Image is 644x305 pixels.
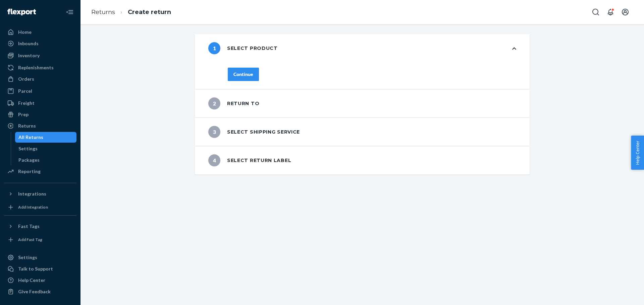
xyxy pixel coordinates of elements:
[4,275,76,286] a: Help Center
[15,143,77,154] a: Settings
[18,64,54,71] div: Replenishments
[4,98,76,108] a: Freight
[18,204,48,210] div: Add Integration
[18,111,29,118] div: Prep
[86,2,176,22] ol: breadcrumbs
[18,88,32,94] div: Parcel
[4,86,76,96] a: Parcel
[233,71,253,78] div: Continue
[4,188,76,199] button: Integrations
[208,42,278,54] div: Select product
[4,109,76,120] a: Prep
[63,5,76,19] button: Close Navigation
[128,8,171,16] a: Create return
[18,223,40,230] div: Fast Tags
[18,123,36,129] div: Returns
[15,155,77,165] a: Packages
[18,265,53,272] div: Talk to Support
[18,134,43,141] div: All Returns
[4,62,76,73] a: Replenishments
[4,121,76,131] a: Returns
[4,74,76,84] a: Orders
[631,136,644,170] button: Help Center
[4,38,76,49] a: Inbounds
[18,237,42,242] div: Add Fast Tag
[18,168,41,175] div: Reporting
[18,100,35,106] div: Freight
[18,40,39,47] div: Inbounds
[4,263,76,274] a: Talk to Support
[208,97,220,109] span: 2
[91,8,115,16] a: Returns
[4,234,76,245] a: Add Fast Tag
[4,50,76,61] a: Inventory
[18,190,46,197] div: Integrations
[4,286,76,297] button: Give Feedback
[4,221,76,232] button: Fast Tags
[4,27,76,37] a: Home
[208,97,259,109] div: Return to
[208,126,300,138] div: Select shipping service
[18,288,51,295] div: Give Feedback
[18,52,40,59] div: Inventory
[4,166,76,177] a: Reporting
[604,5,617,19] button: Open notifications
[208,154,291,166] div: Select return label
[228,68,259,81] button: Continue
[208,42,220,54] span: 1
[18,145,38,152] div: Settings
[18,277,45,284] div: Help Center
[15,132,77,143] a: All Returns
[7,9,36,15] img: Flexport logo
[208,154,220,166] span: 4
[18,157,40,163] div: Packages
[619,5,632,19] button: Open account menu
[4,202,76,213] a: Add Integration
[18,76,34,82] div: Orders
[208,126,220,138] span: 3
[18,29,32,35] div: Home
[4,252,76,263] a: Settings
[18,254,37,261] div: Settings
[589,5,602,19] button: Open Search Box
